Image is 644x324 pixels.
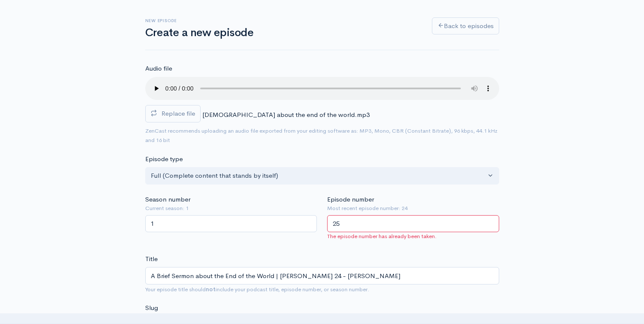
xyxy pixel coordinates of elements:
[145,267,499,284] input: What is the episode's title?
[145,154,183,164] label: Episode type
[145,27,422,39] h1: Create a new episode
[145,204,317,213] small: Current season: 1
[145,64,172,74] label: Audio file
[145,254,158,264] label: Title
[145,127,497,144] small: ZenCast recommends uploading an audio file exported from your editing software as: MP3, Mono, CBR...
[145,167,499,185] button: Full (Complete content that stands by itself)
[145,18,422,23] h6: New episode
[145,286,369,293] small: Your episode title should include your podcast title, episode number, or season number.
[145,303,158,313] label: Slug
[327,204,499,213] small: Most recent episode number: 24
[327,195,374,205] label: Episode number
[327,215,499,233] input: Enter episode number
[206,286,216,293] strong: not
[161,109,195,117] span: Replace file
[151,171,486,181] div: Full (Complete content that stands by itself)
[145,215,317,233] input: Enter season number for this episode
[327,232,499,241] span: The episode number has already been taken.
[432,17,499,35] a: Back to episodes
[145,195,190,205] label: Season number
[202,111,370,119] span: [DEMOGRAPHIC_DATA] about the end of the world.mp3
